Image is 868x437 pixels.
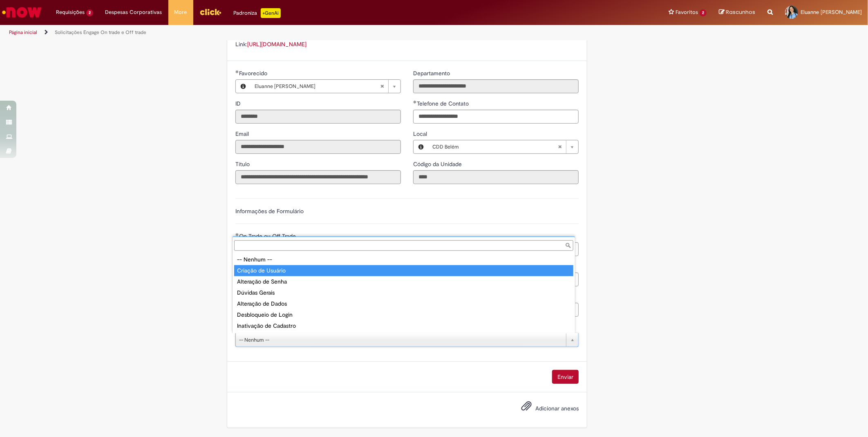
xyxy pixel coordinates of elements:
[234,320,573,331] div: Inativação de Cadastro
[234,287,573,298] div: Dúvidas Gerais
[234,254,573,265] div: -- Nenhum --
[234,265,573,276] div: Criação de Usuário
[234,276,573,287] div: Alteração de Senha
[233,252,575,333] ul: Tipo de solicitação
[234,298,573,309] div: Alteração de Dados
[234,309,573,320] div: Desbloqueio de Login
